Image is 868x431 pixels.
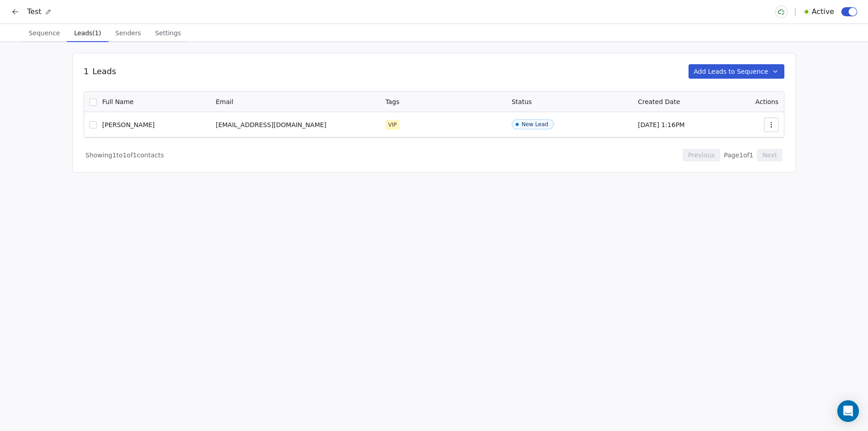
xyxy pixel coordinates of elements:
[92,66,116,77] span: Leads
[755,98,778,105] span: Actions
[512,98,532,105] span: Status
[102,120,155,129] span: [PERSON_NAME]
[683,149,720,161] button: Previous
[385,98,399,105] span: Tags
[638,121,685,128] span: [DATE] 1:16PM
[25,27,63,39] span: Sequence
[71,27,105,39] span: Leads (1)
[85,151,164,160] span: Showing 1 to 1 of 1 contacts
[216,121,326,128] span: [EMAIL_ADDRESS][DOMAIN_NAME]
[638,98,680,105] span: Created Date
[812,6,835,17] span: Active
[27,6,42,17] span: Test
[151,27,184,39] span: Settings
[757,149,783,161] button: Next
[724,151,753,160] span: Page 1 of 1
[689,64,785,79] button: Add Leads to Sequence
[388,121,396,128] div: VIP
[112,27,145,39] span: Senders
[216,98,233,105] span: Email
[522,121,548,128] div: New Lead
[837,400,859,422] div: Open Intercom Messenger
[102,97,134,107] span: Full Name
[84,66,89,77] span: 1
